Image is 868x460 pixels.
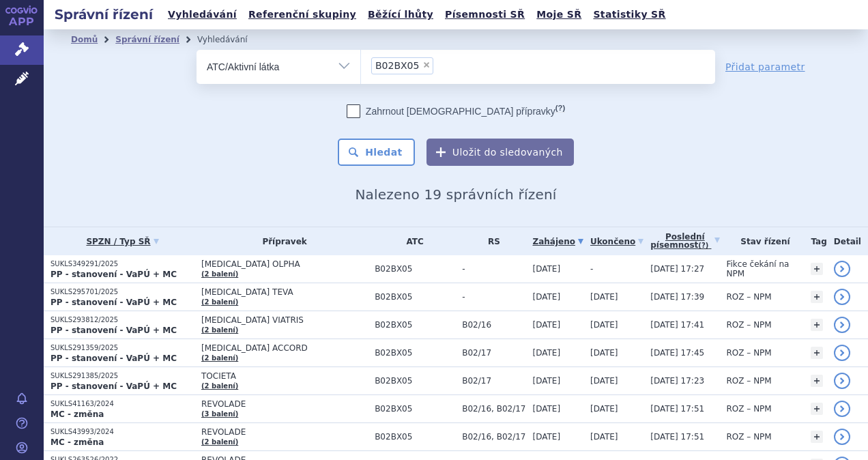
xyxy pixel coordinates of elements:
[71,35,98,44] a: Domů
[50,409,104,419] strong: MC - změna
[201,315,368,325] span: [MEDICAL_DATA] VIATRIS
[115,35,179,44] a: Správní řízení
[201,354,238,362] a: (2 balení)
[201,371,368,381] span: TOCIETA
[197,29,265,50] li: Vyhledávání
[201,438,238,446] a: (2 balení)
[50,343,194,353] p: SUKLS291359/2025
[834,429,850,445] a: detail
[50,270,177,279] strong: PP - stanovení - VaPÚ + MC
[375,320,455,330] span: B02BX05
[727,376,772,386] span: ROZ – NPM
[194,227,368,255] th: Přípravek
[50,259,194,269] p: SUKLS349291/2025
[201,259,368,269] span: [MEDICAL_DATA] OLPHA
[244,5,360,24] a: Referenční skupiny
[50,315,194,325] p: SUKLS293812/2025
[50,427,194,437] p: SUKLS43993/2024
[375,404,455,414] span: B02BX05
[375,348,455,358] span: B02BX05
[804,227,826,255] th: Tag
[727,320,772,330] span: ROZ – NPM
[532,432,560,442] span: [DATE]
[455,227,525,255] th: RS
[532,348,560,358] span: [DATE]
[532,320,560,330] span: [DATE]
[650,292,704,302] span: [DATE] 17:39
[532,292,560,302] span: [DATE]
[44,5,164,24] h2: Správní řízení
[811,347,823,359] a: +
[164,5,241,24] a: Vyhledávání
[462,432,525,442] span: B02/16, B02/17
[811,291,823,303] a: +
[590,348,618,358] span: [DATE]
[834,373,850,389] a: detail
[364,5,437,24] a: Běžící lhůty
[532,264,560,274] span: [DATE]
[201,343,368,353] span: [MEDICAL_DATA] ACCORD
[589,5,669,24] a: Statistiky SŘ
[50,382,177,391] strong: PP - stanovení - VaPÚ + MC
[50,437,104,447] strong: MC - změna
[834,317,850,333] a: detail
[422,61,431,69] span: ×
[462,264,525,274] span: -
[375,61,419,70] span: B02BX05
[462,348,525,358] span: B02/17
[827,227,868,255] th: Detail
[590,432,618,442] span: [DATE]
[727,404,772,414] span: ROZ – NPM
[201,382,238,390] a: (2 balení)
[727,259,790,278] span: Fikce čekání na NPM
[590,320,618,330] span: [DATE]
[375,432,455,442] span: B02BX05
[338,139,415,166] button: Hledat
[590,376,618,386] span: [DATE]
[375,376,455,386] span: B02BX05
[437,57,445,74] input: B02BX05
[727,432,772,442] span: ROZ – NPM
[50,371,194,381] p: SUKLS291385/2025
[50,287,194,297] p: SUKLS295701/2025
[590,292,618,302] span: [DATE]
[555,104,565,113] abbr: (?)
[347,104,565,118] label: Zahrnout [DEMOGRAPHIC_DATA] přípravky
[462,404,525,414] span: B02/16, B02/17
[201,427,368,437] span: REVOLADE
[834,289,850,305] a: detail
[811,263,823,275] a: +
[650,227,719,255] a: Poslednípísemnost(?)
[201,298,238,306] a: (2 balení)
[375,292,455,302] span: B02BX05
[50,399,194,409] p: SUKLS41163/2024
[650,320,704,330] span: [DATE] 17:41
[590,232,643,251] a: Ukončeno
[50,354,177,363] strong: PP - stanovení - VaPÚ + MC
[426,139,574,166] button: Uložit do sledovaných
[441,5,529,24] a: Písemnosti SŘ
[532,232,583,251] a: Zahájeno
[698,242,708,250] abbr: (?)
[368,227,455,255] th: ATC
[811,375,823,387] a: +
[650,264,704,274] span: [DATE] 17:27
[650,376,704,386] span: [DATE] 17:23
[50,326,177,335] strong: PP - stanovení - VaPÚ + MC
[834,401,850,417] a: detail
[811,319,823,331] a: +
[201,399,368,409] span: REVOLADE
[50,232,194,251] a: SPZN / Typ SŘ
[462,292,525,302] span: -
[201,270,238,278] a: (2 balení)
[650,348,704,358] span: [DATE] 17:45
[462,320,525,330] span: B02/16
[834,345,850,361] a: detail
[727,348,772,358] span: ROZ – NPM
[375,264,455,274] span: B02BX05
[834,261,850,277] a: detail
[811,431,823,443] a: +
[532,5,585,24] a: Moje SŘ
[725,60,805,74] a: Přidat parametr
[720,227,805,255] th: Stav řízení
